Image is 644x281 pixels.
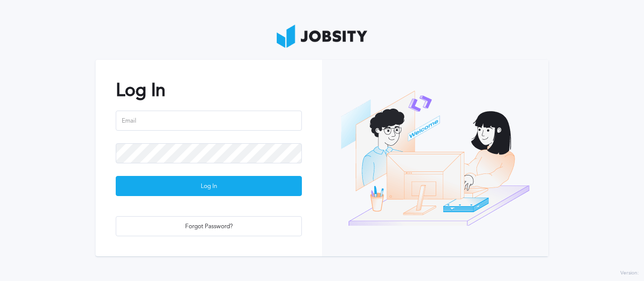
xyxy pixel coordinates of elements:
div: Forgot Password? [116,217,301,237]
h2: Log In [116,80,302,101]
button: Log In [116,176,302,196]
input: Email [116,111,302,131]
div: Log In [116,176,301,197]
label: Version: [620,270,639,276]
button: Forgot Password? [116,216,302,236]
